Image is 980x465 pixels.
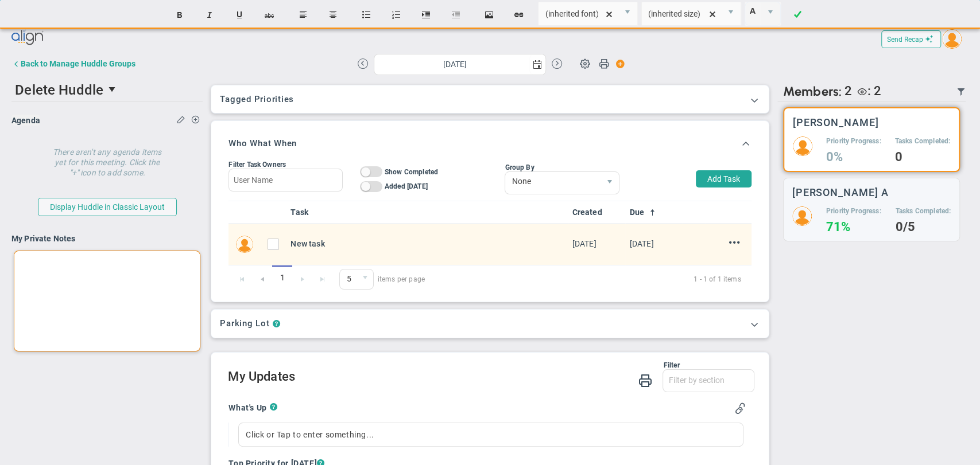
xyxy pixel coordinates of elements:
span: Members: [783,84,842,99]
h4: What's Up [228,403,269,413]
span: Print Huddle [599,58,609,74]
span: Agenda [11,116,40,125]
div: Filter [228,361,679,369]
span: Huddle Settings [574,52,596,74]
input: Font Name [539,2,618,25]
a: Due [630,208,678,217]
h3: [PERSON_NAME] A [792,187,889,198]
span: [DATE] [630,239,654,248]
button: Back to Manage Huddle Groups [11,52,135,75]
span: select [599,172,619,194]
span: Print My Huddle Updates [638,373,652,387]
h4: 0% [826,152,881,162]
img: 202891.Person.photo [792,206,812,226]
span: Current selected color is rgba(255, 255, 255, 0) [745,2,781,26]
a: Done! [784,4,812,26]
div: Wed Oct 01 2025 05:37:41 GMT+0530 (India Standard Time) [572,237,621,250]
span: items per page [339,269,425,290]
button: Insert hyperlink [505,4,532,26]
h4: 71% [826,222,881,232]
input: Font Size [642,2,721,25]
h3: Parking Lot [220,318,269,329]
button: Insert image [475,4,502,26]
span: Filter Updated Members [956,87,966,96]
span: Delete Huddle [15,82,103,98]
span: Send Recap [887,36,923,44]
div: The following people are Viewers: Jane Wilson, Jai S [852,84,881,99]
span: select [761,2,780,25]
h4: There aren't any agenda items yet for this meeting. Click the "+" icon to add some. [50,139,165,178]
div: New task [290,237,563,250]
button: Insert unordered list [352,4,379,26]
a: Task [290,208,563,217]
span: 2 [845,84,852,99]
h4: My Private Notes [11,233,203,244]
h3: Tagged Priorities [220,94,760,104]
span: Action Button [610,56,625,72]
div: Click or Tap to enter something... [238,423,743,447]
span: Show Completed [385,168,438,176]
span: Added [DATE] [385,182,428,190]
button: Add Task [696,170,752,187]
a: Created [572,208,621,217]
button: Bold [166,4,193,26]
h2: My Updates [228,369,754,386]
span: None [505,172,599,192]
span: select [618,2,637,25]
h4: 0/5 [895,222,951,232]
h3: [PERSON_NAME] [793,117,879,128]
span: 1 - 1 of 1 items [439,272,741,286]
button: Send Recap [881,30,941,48]
button: Display Huddle in Classic Layout [38,198,177,216]
input: User Name [228,169,342,192]
span: select [357,269,373,289]
div: Group By [505,163,619,171]
h5: Priority Progress: [826,136,881,146]
span: : [867,84,870,98]
button: Strikethrough [255,4,283,26]
span: 1 [272,265,292,290]
span: 0 [339,269,374,290]
button: Align text left [289,4,316,26]
span: select [103,80,123,99]
button: Italic [196,4,223,26]
img: align-logo.svg [11,26,45,49]
h5: Priority Progress: [826,206,881,216]
div: Filter Task Owners [228,161,342,169]
img: 64089.Person.photo [793,136,812,156]
span: select [529,54,545,75]
h4: 0 [894,152,950,162]
button: Insert ordered list [382,4,409,26]
img: 64089.Person.photo [942,29,962,49]
button: Indent [412,4,439,26]
span: 5 [340,269,357,289]
button: Underline [226,4,253,26]
input: Filter by section [663,370,754,390]
span: 2 [874,84,881,98]
img: Sudhir Dakshinamurthy [236,236,253,253]
h5: Tasks Completed: [894,136,950,146]
h5: Tasks Completed: [895,206,951,216]
span: select [721,2,741,25]
button: Center text [319,4,346,26]
div: Back to Manage Huddle Groups [21,59,135,68]
h3: Who What When [228,138,297,149]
